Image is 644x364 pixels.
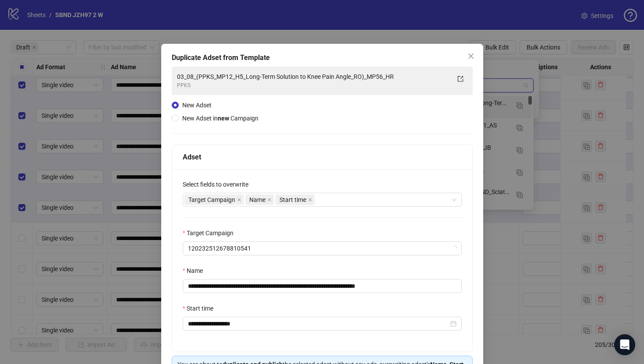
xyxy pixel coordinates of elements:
[308,198,312,202] span: close
[245,194,274,205] span: Name
[183,279,462,293] input: Name
[183,228,239,238] label: Target Campaign
[183,304,219,313] label: Start time
[450,245,458,252] span: loading
[249,195,265,205] span: Name
[464,49,478,63] button: Close
[267,198,272,202] span: close
[183,266,209,276] label: Name
[172,53,473,63] div: Duplicate Adset from Template
[218,115,229,122] strong: new
[177,81,450,90] div: PPKS
[182,102,212,109] span: New Adset
[457,76,464,82] span: export
[182,115,258,122] span: New Adset in Campaign
[467,53,474,60] span: close
[188,195,235,205] span: Target Campaign
[183,152,462,163] div: Adset
[188,319,449,329] input: Start time
[184,194,244,205] span: Target Campaign
[280,195,306,205] span: Start time
[183,180,254,189] label: Select fields to overwrite
[177,72,450,81] div: 03_08_(PPKS_MP12_H5_Long-Term Solution to Knee Pain Angle_RO)_MP56_HR
[614,334,635,355] div: Open Intercom Messenger
[276,194,315,205] span: Start time
[237,198,241,202] span: close
[188,242,456,255] span: 120232512678810541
